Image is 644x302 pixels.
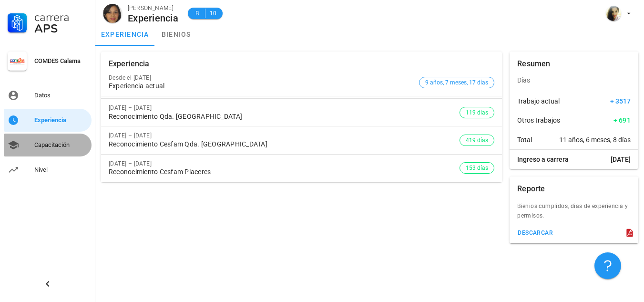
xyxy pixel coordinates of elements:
div: COMDES Calama [34,57,88,65]
button: descargar [513,226,557,240]
a: experiencia [95,23,155,46]
div: Desde el [DATE] [109,74,415,81]
span: 119 días [466,107,488,118]
a: Capacitación [4,134,92,156]
span: Otros trabajos [517,115,560,125]
span: 11 años, 6 meses, 8 días [559,135,631,145]
div: [DATE] – [DATE] [109,104,460,111]
div: Reporte [517,177,545,201]
div: Datos [34,92,88,99]
a: Datos [4,84,92,107]
div: Reconocimiento Cesfam Qda. [GEOGRAPHIC_DATA] [109,140,460,148]
a: bienios [155,23,198,46]
div: Experiencia [34,116,88,124]
div: Reconocimiento Qda. [GEOGRAPHIC_DATA] [109,113,460,121]
div: [PERSON_NAME] [128,3,178,13]
div: [DATE] – [DATE] [109,132,460,139]
span: B [194,9,201,18]
div: Bienios cumplidos, dias de experiencia y permisos. [510,201,638,226]
div: descargar [517,229,553,236]
div: Experiencia actual [109,82,415,90]
span: Total [517,135,532,145]
span: [DATE] [611,155,631,164]
div: avatar [606,6,621,21]
div: Capacitación [34,141,88,149]
span: Ingreso a carrera [517,155,569,164]
div: Reconocimiento Cesfam Placeres [109,168,460,176]
span: 9 años, 7 meses, 17 días [425,77,488,88]
div: Nivel [34,166,88,174]
span: 10 [209,9,217,18]
div: APS [34,23,88,34]
div: Días [510,69,638,92]
a: Experiencia [4,109,92,132]
div: Experiencia [128,13,178,23]
span: + 3517 [610,96,631,106]
div: Resumen [517,52,550,76]
span: Trabajo actual [517,96,560,106]
a: Nivel [4,158,92,181]
div: [DATE] – [DATE] [109,160,460,167]
div: Carrera [34,11,88,23]
div: avatar [103,4,122,23]
div: Experiencia [109,52,150,76]
span: + 691 [613,115,631,125]
span: 153 días [466,163,488,173]
span: 419 días [466,135,488,146]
